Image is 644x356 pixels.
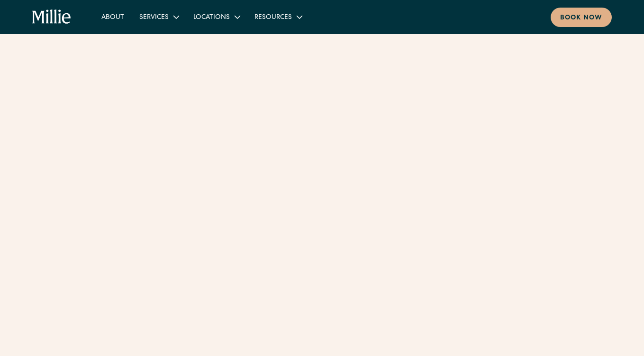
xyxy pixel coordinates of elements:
[254,13,292,23] div: Resources
[247,9,309,25] div: Resources
[186,9,247,25] div: Locations
[193,13,230,23] div: Locations
[560,13,602,23] div: Book now
[551,8,612,27] a: Book now
[32,9,71,25] a: home
[94,9,132,25] a: About
[132,9,186,25] div: Services
[139,13,169,23] div: Services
